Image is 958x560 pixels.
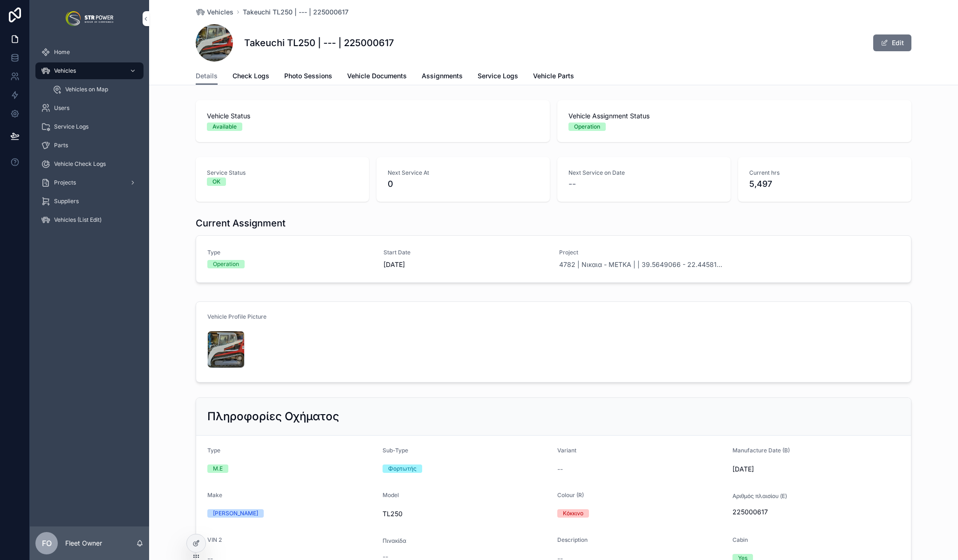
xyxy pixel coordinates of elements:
[213,464,223,473] div: Μ.Ε
[196,7,233,17] a: Vehicles
[42,538,52,549] span: FO
[732,464,900,474] span: [DATE]
[422,68,463,86] a: Assignments
[568,169,625,177] span: Next Service on Date
[383,249,548,256] span: Start Date
[233,71,269,81] span: Check Logs
[54,48,70,56] span: Home
[388,464,417,473] div: Φορτωτής
[233,68,269,86] a: Check Logs
[557,447,576,454] span: Variant
[196,217,286,230] h1: Current Assignment
[383,509,550,519] span: TL250
[557,536,588,543] span: Description
[732,492,787,500] span: Αριθμός πλαισίου (E)
[213,260,239,268] div: Operation
[207,492,222,499] span: Make
[207,313,267,320] span: Vehicle Profile Picture
[35,174,144,191] a: Projects
[212,123,237,131] div: Available
[54,67,76,75] span: Vehicles
[347,71,407,81] span: Vehicle Documents
[35,193,144,210] a: Suppliers
[422,71,463,81] span: Assignments
[533,68,574,86] a: Vehicle Parts
[244,36,394,49] h1: Takeuchi TL250 | --- | 225000617
[873,34,911,51] button: Edit
[207,536,222,543] span: VIN 2
[749,178,900,191] span: 5,497
[54,216,102,224] span: Vehicles (List Edit)
[35,118,144,135] a: Service Logs
[207,169,246,177] span: Service Status
[574,123,600,131] div: Operation
[196,68,218,85] a: Details
[213,509,258,518] div: [PERSON_NAME]
[559,249,724,256] span: Project
[568,178,576,191] span: --
[54,160,106,168] span: Vehicle Check Logs
[383,537,406,545] span: Πινακίδα
[284,71,332,81] span: Photo Sessions
[732,507,900,517] span: 225000617
[347,68,407,86] a: Vehicle Documents
[196,71,218,81] span: Details
[54,198,79,205] span: Suppliers
[35,137,144,154] a: Parts
[65,539,102,548] p: Fleet Owner
[35,156,144,172] a: Vehicle Check Logs
[54,179,76,186] span: Projects
[207,111,539,121] span: Vehicle Status
[284,68,332,86] a: Photo Sessions
[35,212,144,228] a: Vehicles (List Edit)
[65,86,108,93] span: Vehicles on Map
[563,509,583,518] div: Κόκκινο
[54,123,89,130] span: Service Logs
[35,44,144,61] a: Home
[557,464,563,474] span: --
[388,178,539,191] span: 0
[559,260,724,269] a: 4782 | Νικαια - ΜΕΤΚΑ | | 39.5649066 - 22.4458124
[35,100,144,116] a: Users
[732,447,790,454] span: Manufacture Date (B)
[54,142,68,149] span: Parts
[207,7,233,17] span: Vehicles
[207,409,339,424] h2: Πληροφορίες Οχήματος
[47,81,144,98] a: Vehicles on Map
[478,68,518,86] a: Service Logs
[533,71,574,81] span: Vehicle Parts
[383,447,408,454] span: Sub-Type
[30,37,149,240] div: scrollable content
[749,169,780,177] span: Current hrs
[478,71,518,81] span: Service Logs
[732,536,748,543] span: Cabin
[383,260,548,269] span: [DATE]
[66,11,113,26] img: App logo
[383,492,399,499] span: Model
[212,178,220,186] div: OK
[388,169,429,177] span: Next Service At
[196,236,911,282] a: TypeOperationStart Date[DATE]Project4782 | Νικαια - ΜΕΤΚΑ | | 39.5649066 - 22.4458124
[243,7,349,17] a: Takeuchi TL250 | --- | 225000617
[54,104,69,112] span: Users
[35,62,144,79] a: Vehicles
[568,111,900,121] span: Vehicle Assignment Status
[207,447,220,454] span: Type
[207,249,372,256] span: Type
[557,492,584,499] span: Colour (R)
